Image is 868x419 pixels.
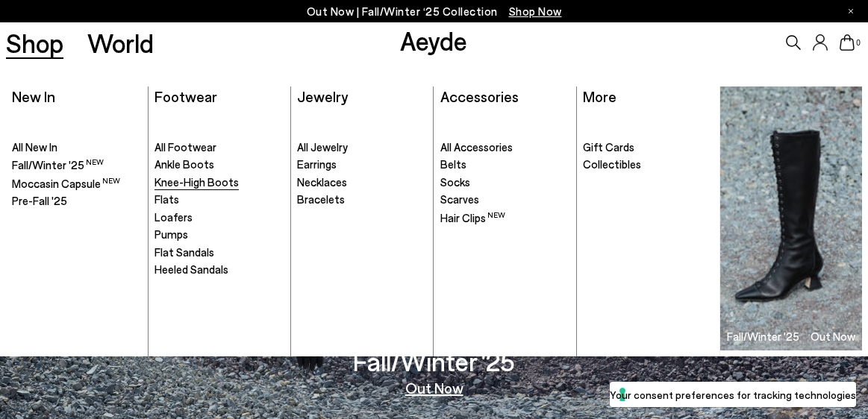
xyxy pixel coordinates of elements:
a: Pre-Fall '25 [12,194,142,209]
p: Out Now | Fall/Winter ‘25 Collection [307,2,562,21]
span: Socks [440,175,470,189]
a: Aeyde [400,25,467,56]
a: Pumps [154,227,284,242]
a: Belts [440,157,570,172]
span: Collectibles [583,157,641,171]
a: More [583,87,616,105]
a: Flats [154,192,284,207]
a: Fall/Winter '25 [12,157,142,173]
a: Loafers [154,210,284,225]
span: Bracelets [297,192,345,206]
span: Flats [154,192,179,206]
a: Shop [6,30,63,56]
a: All Accessories [440,140,570,155]
span: Belts [440,157,466,171]
a: Scarves [440,192,570,207]
span: Hair Clips [440,211,505,224]
a: Out Now [405,380,463,395]
span: Scarves [440,192,479,206]
a: 0 [840,34,855,51]
a: Ankle Boots [154,157,284,172]
a: All Footwear [154,140,284,155]
span: All Jewelry [297,140,348,154]
span: 0 [855,39,862,47]
span: Necklaces [297,175,347,189]
a: Earrings [297,157,427,172]
span: Gift Cards [583,140,634,154]
a: Collectibles [583,157,714,172]
a: Fall/Winter '25 Out Now [720,86,862,350]
a: Heeled Sandals [154,262,284,277]
span: Pre-Fall '25 [12,194,67,207]
a: Bracelets [297,192,427,207]
img: Group_1295_900x.jpg [720,86,862,350]
span: Navigate to /collections/new-in [509,4,562,18]
h3: Fall/Winter '25 [353,348,515,374]
span: Loafers [154,210,193,224]
a: All Jewelry [297,140,427,155]
a: Moccasin Capsule [12,176,142,192]
h3: Fall/Winter '25 [727,331,799,342]
span: Fall/Winter '25 [12,158,104,171]
h3: Out Now [811,331,855,342]
a: New In [12,87,55,105]
button: Your consent preferences for tracking technologies [610,382,856,407]
a: All New In [12,140,142,155]
a: Necklaces [297,175,427,190]
a: Gift Cards [583,140,714,155]
label: Your consent preferences for tracking technologies [610,387,856,403]
span: Moccasin Capsule [12,177,120,190]
a: Accessories [440,87,519,105]
a: Knee-High Boots [154,175,284,190]
span: Knee-High Boots [154,175,239,189]
a: Jewelry [297,87,348,105]
span: Earrings [297,157,337,171]
span: All New In [12,140,57,154]
a: Hair Clips [440,210,570,226]
a: Flat Sandals [154,245,284,260]
span: Pumps [154,227,188,241]
span: All Footwear [154,140,216,154]
a: Socks [440,175,570,190]
a: World [87,30,154,56]
span: Flat Sandals [154,245,214,259]
span: All Accessories [440,140,513,154]
span: Heeled Sandals [154,262,228,276]
a: Footwear [154,87,217,105]
span: Ankle Boots [154,157,214,171]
